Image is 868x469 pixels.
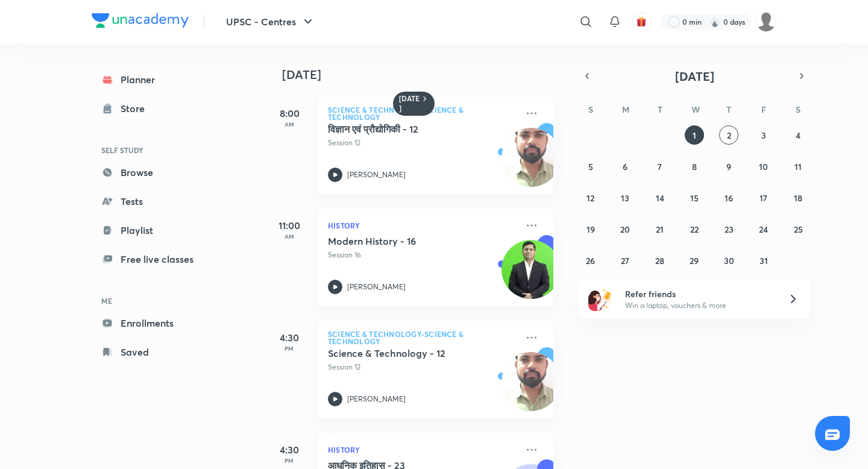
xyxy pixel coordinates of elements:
[655,255,664,266] abbr: October 28, 2025
[621,192,629,204] abbr: October 13, 2025
[788,188,808,207] button: October 18, 2025
[650,219,670,239] button: October 21, 2025
[727,130,731,141] abbr: October 2, 2025
[328,218,517,233] p: History
[754,125,773,145] button: October 3, 2025
[92,247,231,271] a: Free live classes
[265,330,313,345] h5: 4:30
[719,125,738,145] button: October 2, 2025
[650,251,670,270] button: October 28, 2025
[685,125,704,145] button: October 1, 2025
[328,347,478,359] h5: Science & Technology - 12
[615,188,635,207] button: October 13, 2025
[615,157,635,176] button: October 6, 2025
[794,161,802,172] abbr: October 11, 2025
[725,224,734,235] abbr: October 23, 2025
[761,104,766,115] abbr: Friday
[621,255,629,266] abbr: October 27, 2025
[347,394,406,404] p: [PERSON_NAME]
[794,224,803,235] abbr: October 25, 2025
[759,255,768,266] abbr: October 31, 2025
[759,192,767,204] abbr: October 17, 2025
[754,251,773,270] button: October 31, 2025
[620,224,630,235] abbr: October 20, 2025
[788,125,808,145] button: October 4, 2025
[615,251,635,270] button: October 27, 2025
[347,169,406,180] p: [PERSON_NAME]
[690,224,699,235] abbr: October 22, 2025
[685,188,704,207] button: October 15, 2025
[265,345,313,352] p: PM
[656,192,664,204] abbr: October 14, 2025
[709,16,721,28] img: streak
[581,219,600,239] button: October 19, 2025
[265,218,313,233] h5: 11:00
[586,255,595,266] abbr: October 26, 2025
[92,160,231,184] a: Browse
[581,251,600,270] button: October 26, 2025
[691,104,700,115] abbr: Wednesday
[328,330,517,345] p: Science & Technology-Science & Technology
[693,130,696,141] abbr: October 1, 2025
[754,157,773,176] button: October 10, 2025
[92,218,231,242] a: Playlist
[658,161,662,172] abbr: October 7, 2025
[92,311,231,335] a: Enrollments
[328,106,517,121] p: Science & Technology-Science & Technology
[632,12,651,31] button: avatar
[347,282,406,292] p: [PERSON_NAME]
[328,235,478,247] h5: Modern History - 16
[588,287,612,311] img: referral
[636,16,647,27] img: avatar
[328,250,517,260] p: Session 16
[725,192,733,204] abbr: October 16, 2025
[759,161,768,172] abbr: October 10, 2025
[685,157,704,176] button: October 8, 2025
[399,94,420,113] h6: [DATE]
[265,106,313,121] h5: 8:00
[282,68,565,82] h4: [DATE]
[754,219,773,239] button: October 24, 2025
[622,104,629,115] abbr: Monday
[685,251,704,270] button: October 29, 2025
[794,192,802,204] abbr: October 18, 2025
[581,188,600,207] button: October 12, 2025
[587,224,595,235] abbr: October 19, 2025
[625,300,773,311] p: Win a laptop, vouchers & more
[788,157,808,176] button: October 11, 2025
[625,288,773,300] h6: Refer friends
[726,104,731,115] abbr: Thursday
[756,11,776,32] img: Vikas Mishra
[328,123,478,135] h5: विज्ञान एवं प्रौद्योगिकी - 12
[92,68,231,92] a: Planner
[92,13,189,31] a: Company Logo
[587,192,594,204] abbr: October 12, 2025
[588,161,593,172] abbr: October 5, 2025
[596,68,793,84] button: [DATE]
[788,219,808,239] button: October 25, 2025
[692,161,697,172] abbr: October 8, 2025
[675,68,714,84] span: [DATE]
[615,219,635,239] button: October 20, 2025
[726,161,731,172] abbr: October 9, 2025
[328,442,517,457] p: History
[581,157,600,176] button: October 5, 2025
[719,157,738,176] button: October 9, 2025
[265,442,313,457] h5: 4:30
[328,137,517,148] p: Session 12
[759,224,768,235] abbr: October 24, 2025
[92,140,231,160] h6: SELF STUDY
[754,188,773,207] button: October 17, 2025
[650,188,670,207] button: October 14, 2025
[719,219,738,239] button: October 23, 2025
[588,104,593,115] abbr: Sunday
[92,291,231,311] h6: ME
[685,219,704,239] button: October 22, 2025
[92,189,231,213] a: Tests
[650,157,670,176] button: October 7, 2025
[219,10,322,34] button: UPSC - Centres
[265,233,313,240] p: AM
[796,130,800,141] abbr: October 4, 2025
[656,224,664,235] abbr: October 21, 2025
[690,255,699,266] abbr: October 29, 2025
